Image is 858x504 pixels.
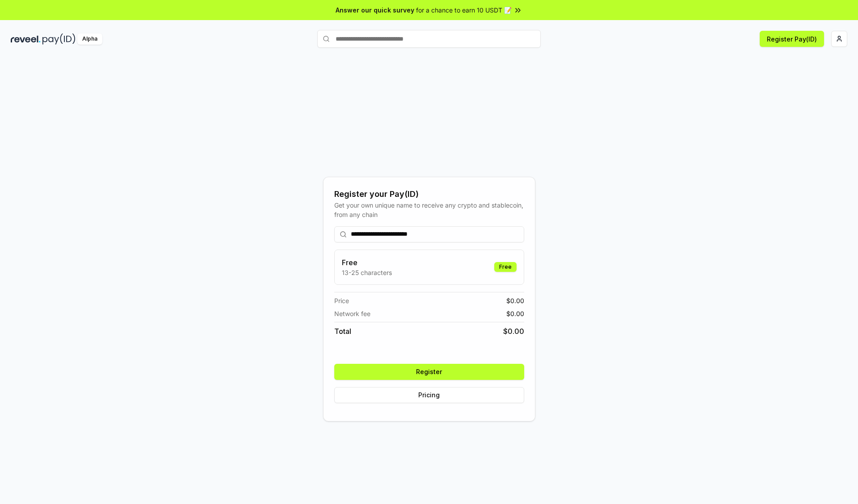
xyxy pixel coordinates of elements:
[11,33,41,45] img: reveel_dark
[760,31,824,47] button: Register Pay(ID)
[506,309,524,318] span: $ 0.00
[342,257,392,268] h3: Free
[334,200,524,219] div: Get your own unique name to receive any crypto and stablecoin, from any chain
[342,268,392,277] p: 13-25 characters
[77,33,102,45] div: Alpha
[503,326,524,337] span: $ 0.00
[334,296,349,305] span: Price
[334,309,370,318] span: Network fee
[494,262,517,272] div: Free
[416,5,512,15] span: for a chance to earn 10 USDT 📝
[334,364,524,380] button: Register
[336,5,414,15] span: Answer our quick survey
[506,296,524,305] span: $ 0.00
[334,188,524,200] div: Register your Pay(ID)
[334,387,524,403] button: Pricing
[334,326,351,337] span: Total
[42,33,76,45] img: pay_id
